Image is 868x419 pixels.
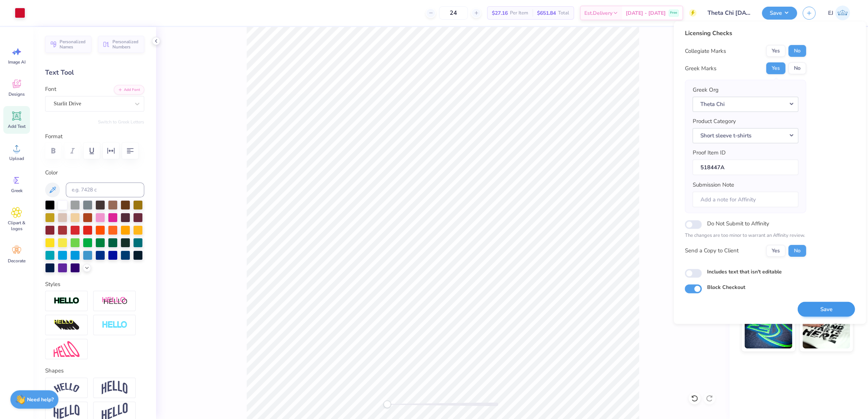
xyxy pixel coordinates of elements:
[102,381,128,395] img: Arch
[45,367,64,375] label: Shapes
[537,9,556,17] span: $651.84
[835,6,850,20] img: Edgardo Jr
[584,9,612,17] span: Est. Delivery
[685,232,806,239] p: The changes are too minor to warrant an Affinity review.
[114,85,144,95] button: Add Font
[692,181,734,189] label: Submission Note
[803,311,850,348] img: Water based Ink
[60,39,87,50] span: Personalized Names
[112,39,140,50] span: Personalized Numbers
[788,245,806,256] button: No
[9,91,25,97] span: Designs
[692,96,798,112] button: Theta Chi
[788,62,806,74] button: No
[492,9,508,17] span: $27.16
[45,68,144,78] div: Text Tool
[384,401,391,408] div: Accessibility label
[4,220,29,232] span: Clipart & logos
[670,10,677,16] span: Free
[788,45,806,57] button: No
[9,156,24,161] span: Upload
[54,405,80,419] img: Flag
[828,9,833,17] span: EJ
[825,6,853,20] a: EJ
[766,62,785,74] button: Yes
[685,246,738,255] div: Send a Copy to Client
[702,6,756,20] input: Untitled Design
[692,128,798,143] button: Short sleeve t-shirts
[439,6,468,20] input: – –
[98,119,144,125] button: Switch to Greek Letters
[54,383,80,393] img: Arc
[692,86,718,94] label: Greek Org
[707,268,781,275] label: Includes text that isn't editable
[685,29,806,38] div: Licensing Checks
[766,45,785,57] button: Yes
[11,188,23,194] span: Greek
[626,9,666,17] span: [DATE] - [DATE]
[692,191,798,207] input: Add a note for Affinity
[54,341,80,357] img: Free Distort
[102,321,128,329] img: Negative Space
[707,219,769,228] label: Do Not Submit to Affinity
[102,296,128,306] img: Shadow
[766,245,785,256] button: Yes
[692,117,736,126] label: Product Category
[45,36,91,53] button: Personalized Names
[8,258,26,264] span: Decorate
[45,168,144,177] label: Color
[762,7,797,20] button: Save
[685,64,716,73] div: Greek Marks
[98,36,144,53] button: Personalized Numbers
[692,149,725,157] label: Proof Item ID
[27,396,54,403] strong: Need help?
[54,297,80,305] img: Stroke
[8,123,26,129] span: Add Text
[54,319,80,331] img: 3D Illusion
[744,311,792,348] img: Glow in the Dark Ink
[8,59,26,65] span: Image AI
[797,302,855,317] button: Save
[707,283,745,291] label: Block Checkout
[558,9,569,17] span: Total
[45,85,56,93] label: Font
[66,183,144,197] input: e.g. 7428 c
[45,280,60,289] label: Styles
[685,47,726,55] div: Collegiate Marks
[510,9,528,17] span: Per Item
[45,132,144,141] label: Format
